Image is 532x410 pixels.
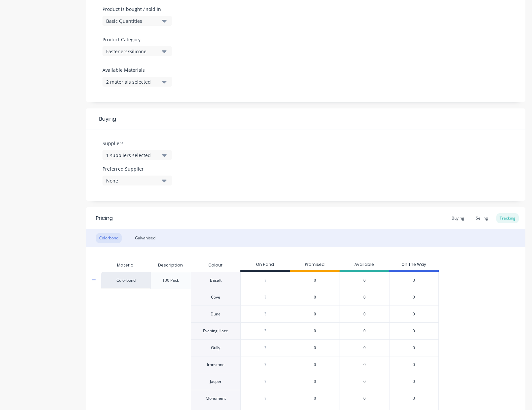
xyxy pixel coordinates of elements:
[191,373,240,390] div: Jasper
[96,233,122,243] div: Colorbond
[241,306,290,322] div: ?
[241,323,290,339] div: ?
[106,152,159,159] div: 1 suppliers selected
[102,165,172,172] label: Preferred Supplier
[191,339,240,356] div: Gully
[102,36,169,43] label: Product Category
[191,356,240,373] div: Ironstone
[340,289,389,306] div: 0
[241,340,290,356] div: ?
[191,390,240,407] div: Monument
[314,311,316,317] span: 0
[191,259,240,272] div: Colour
[413,362,415,368] span: 0
[290,259,340,272] div: Promised
[413,395,415,401] span: 0
[314,395,316,401] span: 0
[340,272,389,289] div: 0
[413,277,415,283] span: 0
[496,213,519,223] div: Tracking
[240,259,290,272] div: On Hand
[102,140,172,147] label: Suppliers
[102,66,172,73] label: Available Materials
[241,289,290,306] div: ?
[241,356,290,373] div: ?
[340,373,389,390] div: 0
[102,6,169,13] label: Product is bought / sold in
[153,257,188,273] div: Description
[106,18,159,24] div: Basic Quantities
[413,328,415,334] span: 0
[241,373,290,390] div: ?
[413,311,415,317] span: 0
[132,233,159,243] div: Galvanised
[448,213,468,223] div: Buying
[413,294,415,300] span: 0
[102,16,172,26] button: Basic Quantities
[340,322,389,339] div: 0
[413,379,415,385] span: 0
[472,213,491,223] div: Selling
[314,362,316,368] span: 0
[314,345,316,351] span: 0
[101,259,150,272] div: Material
[86,108,525,130] div: Buying
[413,345,415,351] span: 0
[101,272,150,289] div: Colorbond
[102,46,172,56] button: Fasteners/Silicone
[96,214,113,222] div: Pricing
[389,259,439,272] div: On The Way
[314,277,316,283] span: 0
[162,277,179,283] div: 100 Pack
[102,176,172,185] button: None
[340,306,389,322] div: 0
[191,272,240,289] div: Basalt
[314,328,316,334] span: 0
[106,48,159,55] div: Fasteners/Silicone
[340,356,389,373] div: 0
[191,306,240,322] div: Dune
[106,78,159,85] div: 2 materials selected
[191,322,240,339] div: Evening Haze
[241,390,290,407] div: ?
[106,177,159,184] div: None
[314,294,316,300] span: 0
[340,259,389,272] div: Available
[314,379,316,385] span: 0
[102,150,172,160] button: 1 suppliers selected
[340,339,389,356] div: 0
[241,272,290,289] div: ?
[102,77,172,87] button: 2 materials selected
[191,289,240,306] div: Cove
[340,390,389,407] div: 0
